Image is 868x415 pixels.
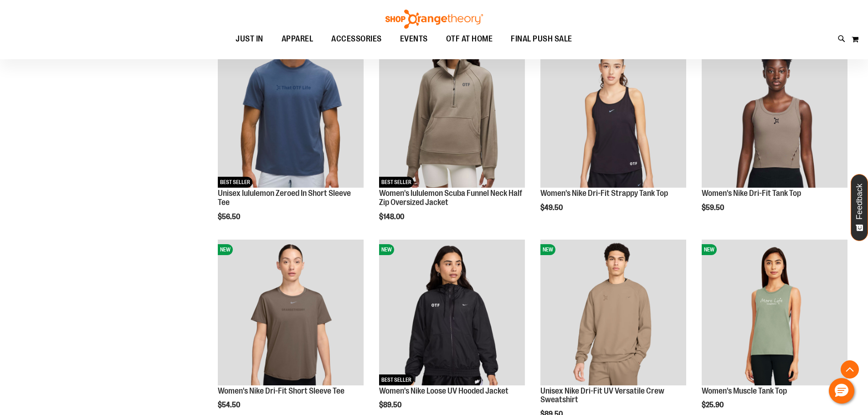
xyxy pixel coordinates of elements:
[536,37,691,235] div: product
[702,240,847,387] a: Women's Muscle Tank TopNEW
[540,244,555,255] span: NEW
[851,174,868,241] button: Feedback - Show survey
[379,177,414,188] span: BEST SELLER
[218,42,364,188] img: Unisex lululemon Zeroed In Short Sleeve Tee
[702,401,725,409] span: $25.90
[236,29,263,49] span: JUST IN
[855,184,864,220] span: Feedback
[218,189,351,207] a: Unisex lululemon Zeroed In Short Sleeve Tee
[702,42,847,189] a: Women's Nike Dri-Fit Tank TopNEW
[218,240,364,387] a: Women's Nike Dri-Fit Short Sleeve TeeNEW
[540,204,564,212] span: $49.50
[218,386,344,395] a: Women's Nike Dri-Fit Short Sleeve Tee
[702,204,725,212] span: $59.50
[446,29,493,49] span: OTF AT HOME
[218,401,241,409] span: $54.50
[379,374,414,385] span: BEST SELLER
[218,244,233,255] span: NEW
[272,29,323,50] a: APPAREL
[511,29,572,49] span: FINAL PUSH SALE
[540,42,686,188] img: Women's Nike Dri-Fit Strappy Tank Top
[331,29,382,49] span: ACCESSORIES
[218,240,364,385] img: Women's Nike Dri-Fit Short Sleeve Tee
[697,37,852,235] div: product
[829,378,854,404] button: Hello, have a question? Let’s chat.
[702,42,847,188] img: Women's Nike Dri-Fit Tank Top
[322,29,391,50] a: ACCESSORIES
[702,386,787,395] a: Women's Muscle Tank Top
[502,29,581,50] a: FINAL PUSH SALE
[379,244,394,255] span: NEW
[379,213,406,221] span: $148.00
[379,189,522,207] a: Women's lululemon Scuba Funnel Neck Half Zip Oversized Jacket
[540,42,686,189] a: Women's Nike Dri-Fit Strappy Tank TopNEW
[282,29,313,49] span: APPAREL
[540,386,664,405] a: Unisex Nike Dri-Fit UV Versatile Crew Sweatshirt
[702,244,717,255] span: NEW
[218,177,252,188] span: BEST SELLER
[540,189,668,198] a: Women's Nike Dri-Fit Strappy Tank Top
[213,37,368,244] div: product
[702,240,847,385] img: Women's Muscle Tank Top
[218,42,364,189] a: Unisex lululemon Zeroed In Short Sleeve TeeNEWBEST SELLER
[379,42,525,189] a: Women's lululemon Scuba Funnel Neck Half Zip Oversized JacketNEWBEST SELLER
[375,37,529,244] div: product
[400,29,428,49] span: EVENTS
[841,360,859,379] button: Back To Top
[379,240,525,387] a: Women's Nike Loose UV Hooded JacketNEWBEST SELLER
[379,240,525,385] img: Women's Nike Loose UV Hooded Jacket
[379,386,508,395] a: Women's Nike Loose UV Hooded Jacket
[218,213,241,221] span: $56.50
[702,189,801,198] a: Women's Nike Dri-Fit Tank Top
[226,29,272,49] a: JUST IN
[384,10,484,29] img: Shop Orangetheory
[379,401,403,409] span: $89.50
[540,240,686,387] a: Unisex Nike Dri-Fit UV Versatile Crew SweatshirtNEW
[540,240,686,385] img: Unisex Nike Dri-Fit UV Versatile Crew Sweatshirt
[379,42,525,188] img: Women's lululemon Scuba Funnel Neck Half Zip Oversized Jacket
[437,29,502,50] a: OTF AT HOME
[391,29,437,50] a: EVENTS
